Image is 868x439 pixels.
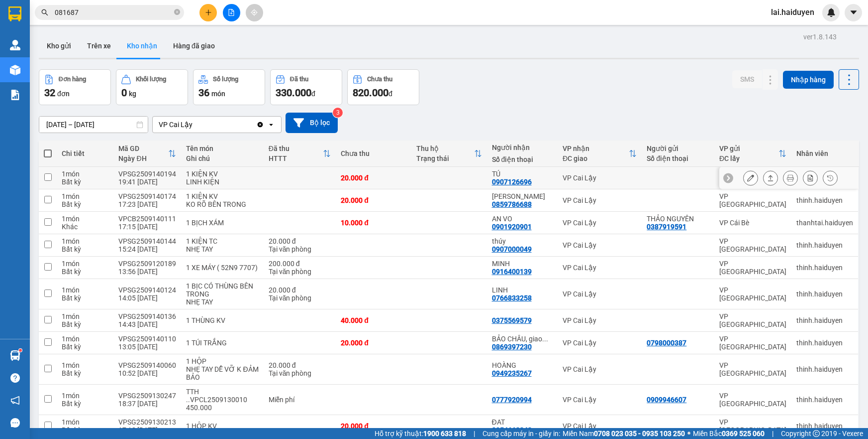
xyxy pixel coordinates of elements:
div: 1 món [62,286,108,294]
button: Kho gửi [39,34,79,58]
button: Trên xe [79,34,119,58]
div: 1 món [62,335,108,343]
div: 200.000 đ [269,260,331,268]
div: Đã thu [269,145,323,152]
div: 15:24 [DATE] [118,245,176,253]
div: 0909946607 [647,396,686,404]
div: VP [GEOGRAPHIC_DATA] [719,335,786,351]
div: Đã thu [290,76,308,83]
div: TÚ [492,170,553,178]
strong: 1900 633 818 [423,430,466,438]
div: ver 1.8.143 [803,31,837,42]
div: VP Cai Lậy [159,120,193,130]
div: thinh.haiduyen [796,264,853,272]
img: warehouse-icon [10,350,20,361]
span: 0 [121,87,127,99]
img: warehouse-icon [10,40,20,50]
div: 20.000 đ [341,196,406,204]
div: VP [GEOGRAPHIC_DATA] [719,312,786,328]
span: file-add [228,9,235,16]
div: Bất kỳ [62,343,108,351]
img: icon-new-feature [827,8,836,17]
div: 0907000049 [492,245,532,253]
div: 0798000387 [647,339,686,347]
span: question-circle [10,373,20,383]
div: 20.000 đ [341,422,406,430]
div: Khối lượng [136,76,166,83]
div: 19:41 [DATE] [118,178,176,186]
div: 13:56 [DATE] [118,268,176,276]
div: Người nhận [492,144,553,151]
div: 20.000 đ [269,237,331,245]
span: 330.000 [276,87,311,99]
div: VP Cai Lậy [563,241,637,249]
span: aim [251,9,258,16]
img: logo-vxr [8,6,21,21]
div: 1 món [62,392,108,400]
div: 1 BỊC CÓ THÙNG BÊN TRONG [186,282,258,298]
div: LINH KIỆN [186,178,258,186]
div: Bất kỳ [62,245,108,253]
div: Thu hộ [416,145,474,152]
div: VP [GEOGRAPHIC_DATA] [719,418,786,434]
div: 1 món [62,170,108,178]
button: file-add [223,4,240,21]
input: Selected VP Cai Lậy. [193,120,194,130]
div: 17:12 [DATE] [118,426,176,434]
div: VP Cai Lậy [563,219,637,227]
div: Tại văn phòng [269,245,331,253]
div: VPSG2509140144 [118,237,176,245]
div: 0907126696 [492,178,532,186]
span: ⚪️ [687,432,690,436]
div: 1 món [62,192,108,200]
span: Miền Nam [563,428,685,439]
div: 10:52 [DATE] [118,369,176,377]
button: Chưa thu820.000đ [347,69,419,105]
div: 20.000 đ [269,361,331,369]
span: 820.000 [353,87,388,99]
div: NHẸ TAY DỄ VỠ K ĐẢM BẢO [186,365,258,381]
div: Sửa đơn hàng [743,170,758,185]
span: đ [311,90,315,98]
div: VP gửi [719,145,778,152]
strong: 0369 525 060 [722,430,765,438]
span: Cung cấp máy in - giấy in: [482,428,560,439]
div: ĐC lấy [719,154,778,162]
span: | [772,428,773,439]
div: 0766833258 [492,294,532,302]
img: solution-icon [10,90,20,100]
div: Trạng thái [416,154,474,162]
div: Miễn phí [269,396,331,404]
div: VP Cái Bè [719,219,786,227]
div: Số điện thoại [492,155,553,163]
div: 0869397230 [492,343,532,351]
div: NHẸ TAY [186,298,258,306]
div: Đơn hàng [59,76,86,83]
div: VPSG2509140110 [118,335,176,343]
button: SMS [732,70,762,88]
sup: 3 [333,108,343,118]
button: Số lượng36món [193,69,265,105]
div: HOÀNG [492,361,553,369]
div: 20.000 đ [269,286,331,294]
th: Toggle SortBy [558,141,642,167]
div: VP [GEOGRAPHIC_DATA] [719,260,786,276]
div: 1 món [62,215,108,223]
div: 1 món [62,237,108,245]
div: VP [GEOGRAPHIC_DATA] [719,361,786,377]
span: | [474,428,475,439]
div: thinh.haiduyen [796,196,853,204]
div: VP [GEOGRAPHIC_DATA] [719,392,786,408]
span: caret-down [849,8,858,17]
div: 1 món [62,260,108,268]
div: Số lượng [213,76,238,83]
span: kg [129,90,136,98]
div: Bất kỳ [62,426,108,434]
span: close-circle [174,9,180,15]
div: 0901920901 [492,223,532,231]
div: ĐC giao [563,154,629,162]
div: Khác [62,223,108,231]
div: 1 món [62,418,108,426]
div: thinh.haiduyen [796,396,853,404]
div: VPSG2509140136 [118,312,176,320]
